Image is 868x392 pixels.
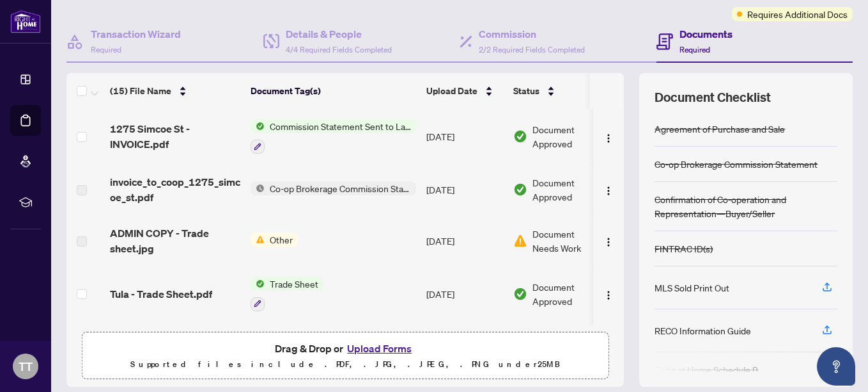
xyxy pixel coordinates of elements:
img: Logo [603,133,614,143]
span: Document Approved [532,176,612,204]
span: Tula - Trade Sheet.pdf [110,286,212,302]
h4: Commission [479,26,585,42]
button: Logo [598,126,619,147]
span: (15) File Name [110,84,171,98]
h4: Transaction Wizard [91,26,181,42]
img: Document Status [513,287,527,301]
span: Drag & Drop or [275,340,415,357]
th: Document Tag(s) [245,73,421,109]
span: Status [513,84,539,98]
img: Document Status [513,234,527,248]
button: Status IconCommission Statement Sent to Lawyer [251,119,416,154]
span: Required [91,45,121,54]
span: Trade Sheet [265,277,323,291]
span: Document Needs Work [532,227,599,255]
img: Logo [603,186,614,196]
h4: Documents [679,26,732,42]
img: Logo [603,290,614,300]
button: Status IconCo-op Brokerage Commission Statement [251,181,416,195]
button: Logo [598,231,619,251]
img: Status Icon [251,181,265,195]
button: Logo [598,179,619,200]
img: Document Status [513,183,527,197]
div: RECO Information Guide [655,323,751,338]
td: [DATE] [421,322,508,373]
img: Document Status [513,129,527,143]
span: Requires Additional Docs [747,7,848,21]
div: Co-op Brokerage Commission Statement [655,157,818,171]
span: Commission Statement Sent to Lawyer [265,119,416,133]
button: Status IconOther [251,233,298,247]
span: 2/2 Required Fields Completed [479,45,585,54]
span: TT [19,357,33,375]
div: MLS Sold Print Out [655,281,729,295]
td: [DATE] [421,215,508,266]
h4: Details & People [286,26,392,42]
img: logo [10,10,41,33]
th: (15) File Name [105,73,245,109]
span: Document Approved [532,280,612,308]
td: [DATE] [421,164,508,215]
span: Co-op Brokerage Commission Statement [265,181,416,195]
span: ADMIN COPY - Trade sheet.jpg [110,225,240,256]
td: [DATE] [421,109,508,164]
button: Open asap [817,347,855,386]
span: Other [265,233,298,247]
span: 4/4 Required Fields Completed [286,45,392,54]
button: Logo [598,284,619,304]
p: Supported files include .PDF, .JPG, .JPEG, .PNG under 25 MB [90,357,600,372]
span: invoice_to_coop_1275_simcoe_st.pdf [110,174,240,205]
td: [DATE] [421,266,508,322]
div: Agreement of Purchase and Sale [655,122,785,136]
span: Required [679,45,710,54]
span: Document Checklist [655,88,771,106]
button: Status IconTrade Sheet [251,277,323,311]
div: Confirmation of Co-operation and Representation—Buyer/Seller [655,192,837,220]
img: Logo [603,237,614,247]
span: 1275 Simcoe St - INVOICE.pdf [110,121,240,152]
th: Status [508,73,617,109]
img: Status Icon [251,233,265,247]
span: Drag & Drop orUpload FormsSupported files include .PDF, .JPG, .JPEG, .PNG under25MB [82,332,608,380]
img: Status Icon [251,119,265,133]
span: Document Approved [532,122,612,151]
div: FINTRAC ID(s) [655,241,713,256]
img: Status Icon [251,277,265,291]
span: Upload Date [426,84,477,98]
th: Upload Date [421,73,508,109]
button: Upload Forms [343,340,415,357]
